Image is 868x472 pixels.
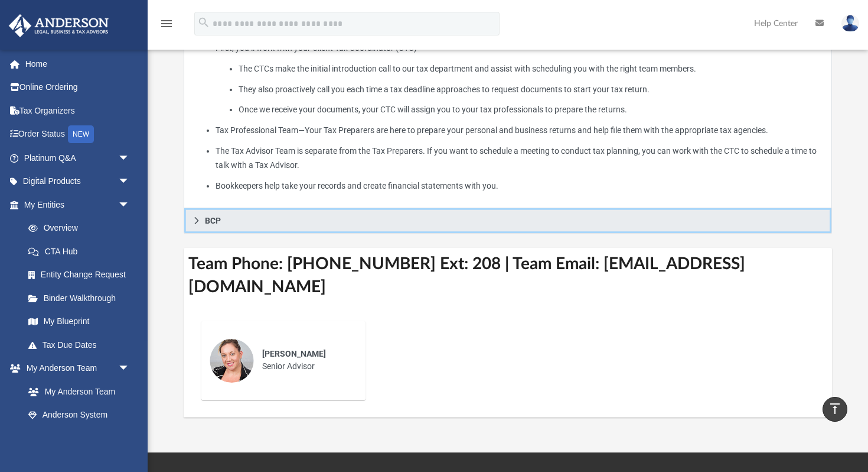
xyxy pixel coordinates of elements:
[17,240,148,263] a: CTA Hub
[118,193,142,217] span: arrow_drop_down
[17,310,142,334] a: My Blueprint
[239,102,823,117] li: Once we receive your documents, your CTC will assign you to your tax professionals to prepare the...
[8,193,148,216] a: My Entitiesarrow_drop_down
[5,14,112,37] img: Anderson Advisors Platinum Portal
[17,263,148,287] a: Entity Change Request
[17,216,148,240] a: Overview
[216,144,823,173] li: The Tax Advisor Team is separate from the Tax Preparers. If you want to schedule a meeting to con...
[210,338,254,383] img: Senior Advisor Pic
[8,76,148,99] a: Online Ordering
[118,170,142,194] span: arrow_drop_down
[239,82,823,97] li: They also proactively call you each time a tax deadline approaches to request documents to start ...
[216,41,823,117] li: First, you’ll work with your Client Tax Coordinator (CTC)
[841,15,859,32] img: User Pic
[118,146,142,170] span: arrow_drop_down
[262,349,326,358] span: [PERSON_NAME]
[68,125,94,143] div: NEW
[239,62,823,76] li: The CTCs make the initial introduction call to our tax department and assist with scheduling you ...
[17,403,142,427] a: Anderson System
[17,380,136,403] a: My Anderson Team
[823,397,847,422] a: vertical_align_top
[8,357,142,380] a: My Anderson Teamarrow_drop_down
[8,170,148,193] a: Digital Productsarrow_drop_down
[205,216,221,225] span: BCP
[254,340,357,381] div: Senior Advisor
[216,179,823,193] li: Bookkeepers help take your records and create financial statements with you.
[8,99,148,122] a: Tax Organizers
[197,16,210,29] i: search
[17,286,148,310] a: Binder Walkthrough
[184,208,832,234] a: BCP
[216,123,823,138] li: Tax Professional Team—Your Tax Preparers are here to prepare your personal and business returns a...
[17,333,148,357] a: Tax Due Dates
[159,22,174,31] a: menu
[828,402,842,416] i: vertical_align_top
[159,17,174,31] i: menu
[184,248,832,303] h3: Team Phone: [PHONE_NUMBER] Ext: 208 | Team Email: [EMAIL_ADDRESS][DOMAIN_NAME]
[17,426,142,450] a: Client Referrals
[8,146,148,170] a: Platinum Q&Aarrow_drop_down
[8,122,148,147] a: Order StatusNEW
[8,52,148,76] a: Home
[118,357,142,381] span: arrow_drop_down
